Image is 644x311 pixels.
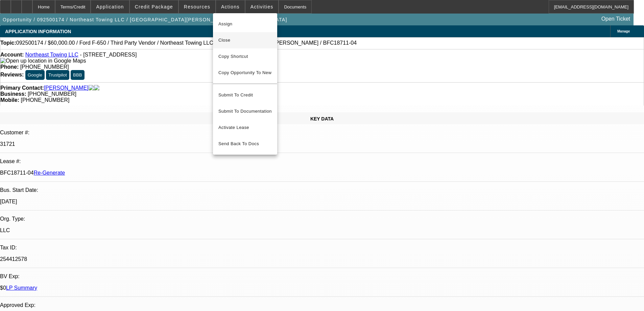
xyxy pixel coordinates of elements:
[218,36,272,44] span: Close
[218,140,272,148] span: Send Back To Docs
[218,107,272,115] span: Submit To Documentation
[218,52,272,61] span: Copy Shortcut
[218,124,272,132] span: Activate Lease
[218,70,271,75] span: Copy Opportunity To New
[218,20,272,28] span: Assign
[218,91,272,99] span: Submit To Credit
